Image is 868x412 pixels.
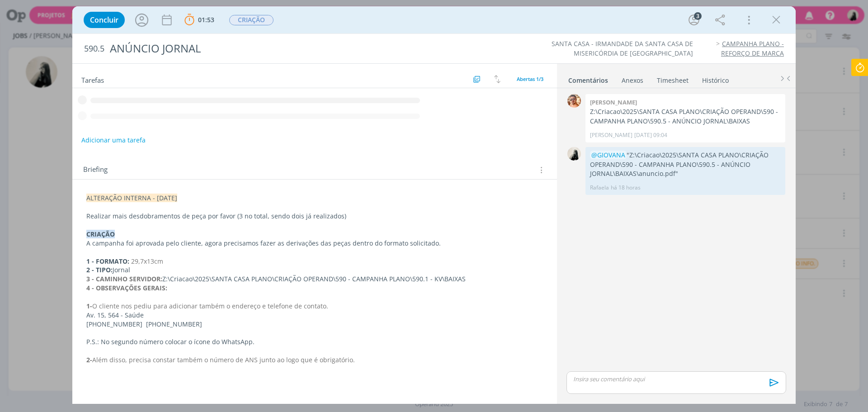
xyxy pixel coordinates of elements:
[656,72,689,85] a: Timesheet
[86,320,543,329] p: [PHONE_NUMBER] [PHONE_NUMBER]
[92,355,355,364] span: Além disso, precisa constar também o número de ANS junto ao logo que é obrigatório.
[590,184,609,192] p: Rafaela
[590,131,632,139] p: [PERSON_NAME]
[86,265,543,275] p: Jornal
[552,39,693,57] a: SANTA CASA - IRMANDADE DA SANTA CASA DE MISERICÓRDIA DE [GEOGRAPHIC_DATA]
[611,184,641,192] span: há 18 horas
[81,132,146,148] button: Adicionar uma tarefa
[494,75,500,83] img: arrow-down-up.svg
[90,16,118,24] span: Concluir
[86,275,162,283] strong: 3 - CAMINHO SERVIDOR:
[84,12,125,28] button: Concluir
[81,74,104,85] span: Tarefas
[229,14,274,26] button: CRIAÇÃO
[106,38,489,60] div: ANÚNCIO JORNAL
[182,13,217,27] button: 01:53
[687,13,701,27] button: 3
[84,44,104,54] span: 590.5
[86,212,543,221] p: Realizar mais desdobramentos de peça por favor (3 no total, sendo dois já realizados)
[92,302,328,310] span: O cliente nos pediu para adicionar também o endereço e telefone de contato.
[131,257,163,265] span: 29,7x13cm
[568,72,609,85] a: Comentários
[86,284,167,292] strong: 4 - OBSERVAÇÕES GERAIS:
[86,265,113,274] strong: 2 - TIPO:
[86,239,543,248] p: A campanha foi aprovada pelo cliente, agora precisamos fazer as derivações das peças dentro do fo...
[721,39,784,57] a: CAMPANHA PLANO - REFORÇO DE MARCA
[694,12,702,20] div: 3
[622,76,643,85] div: Anexos
[86,311,543,320] p: Av. 15, 564 - Saúde
[86,275,543,284] p: Z:\Criacao\2025\SANTA CASA PLANO\CRIAÇÃO OPERAND\590 - CAMPANHA PLANO\590.1 - KV\BAIXAS
[86,355,92,364] strong: 2-
[517,76,543,82] span: Abertas 1/3
[590,151,781,178] p: "Z:\Criacao\2025\SANTA CASA PLANO\CRIAÇÃO OPERAND\590 - CAMPANHA PLANO\590.5 - ANÚNCIO JORNAL\BAI...
[229,15,274,25] span: CRIAÇÃO
[86,230,115,238] strong: CRIAÇÃO
[86,337,255,346] span: P.S.: No segundo número colocar o ícone do WhatsApp.
[591,151,625,159] span: @GIOVANA
[83,164,108,176] span: Briefing
[567,94,581,108] img: V
[86,194,177,202] span: ALTERAÇÃO INTERNA - [DATE]
[86,302,92,310] strong: 1-
[198,15,214,24] span: 01:53
[702,72,729,85] a: Histórico
[634,131,667,139] span: [DATE] 09:04
[590,98,637,106] b: [PERSON_NAME]
[590,107,781,126] p: Z:\Criacao\2025\SANTA CASA PLANO\CRIAÇÃO OPERAND\590 - CAMPANHA PLANO\590.5 - ANÚNCIO JORNAL\BAIXAS
[72,6,796,404] div: dialog
[567,147,581,161] img: R
[86,257,129,265] strong: 1 - FORMATO:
